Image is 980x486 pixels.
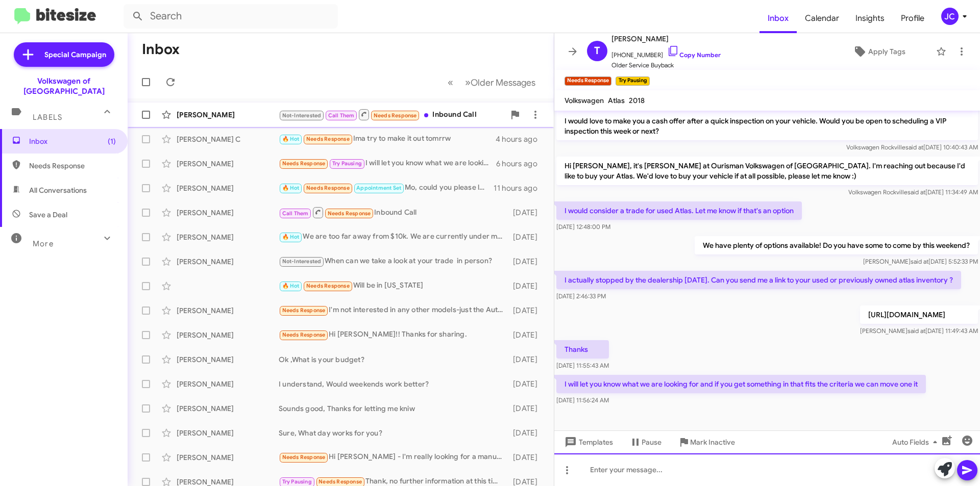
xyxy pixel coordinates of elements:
[177,379,279,389] div: [PERSON_NAME]
[282,478,312,485] span: Try Pausing
[332,160,362,167] span: Try Pausing
[556,201,802,220] p: I would consider a trade for used Atlas. Let me know if that's an option
[508,305,546,316] div: [DATE]
[448,76,453,89] span: «
[556,362,609,369] span: [DATE] 11:55:43 AM
[177,159,279,169] div: [PERSON_NAME]
[826,42,931,61] button: Apply Tags
[797,4,847,33] a: Calendar
[508,452,546,463] div: [DATE]
[508,330,546,340] div: [DATE]
[848,188,978,196] span: Volkswagen Rockville [DATE] 11:34:49 AM
[893,4,933,33] a: Profile
[282,454,326,461] span: Needs Response
[282,283,300,289] span: 🔥 Hot
[933,8,969,25] button: JC
[616,76,649,86] small: Try Pausing
[442,72,459,93] button: Previous
[892,433,941,451] span: Auto Fields
[508,354,546,365] div: [DATE]
[306,283,350,289] span: Needs Response
[279,354,508,365] div: Ok ,What is your budget?
[442,72,542,93] nav: Page navigation example
[177,134,279,144] div: [PERSON_NAME] C
[356,185,401,191] span: Appointment Set
[670,433,743,451] button: Mark Inactive
[642,433,661,451] span: Pause
[759,4,797,33] a: Inbox
[611,33,721,45] span: [PERSON_NAME]
[177,208,279,218] div: [PERSON_NAME]
[860,305,978,324] p: [URL][DOMAIN_NAME]
[860,327,978,335] span: [PERSON_NAME] [DATE] 11:49:43 AM
[884,433,949,451] button: Auto Fields
[279,231,508,243] div: We are too far away from $10k. We are currently under market value on the X2. It is currently pri...
[508,208,546,218] div: [DATE]
[508,428,546,438] div: [DATE]
[556,375,926,393] p: I will let you know what we are looking for and if you get something in that fits the criteria we...
[279,304,508,316] div: I'm not interested in any other models-just the Autobahn GTI
[562,433,613,451] span: Templates
[177,330,279,340] div: [PERSON_NAME]
[282,112,322,119] span: Not-Interested
[695,236,978,254] p: We have plenty of options available! Do you have some to come by this weekend?
[177,354,279,365] div: [PERSON_NAME]
[279,280,508,292] div: Will be in [US_STATE]
[465,76,471,89] span: »
[279,133,496,145] div: Ima try to make it out tomrrw
[941,8,959,25] div: JC
[594,43,600,59] span: T
[279,158,496,169] div: I will let you know what we are looking for and if you get something in that fits the criteria we...
[29,185,87,195] span: All Conversations
[496,134,546,144] div: 4 hours ago
[282,210,309,217] span: Call Them
[29,210,67,220] span: Save a Deal
[279,182,494,194] div: Mo, could you please let us know when the touch up paint will be ready? No one has called or foll...
[508,232,546,242] div: [DATE]
[667,51,721,59] a: Copy Number
[556,223,610,231] span: [DATE] 12:48:00 PM
[279,428,508,438] div: Sure, What day works for you?
[124,4,338,29] input: Search
[508,257,546,267] div: [DATE]
[282,307,326,314] span: Needs Response
[279,329,508,341] div: Hi [PERSON_NAME]!! Thanks for sharing.
[611,45,721,60] span: [PHONE_NUMBER]
[282,331,326,338] span: Needs Response
[690,433,735,451] span: Mark Inactive
[556,157,978,185] p: Hi [PERSON_NAME], it's [PERSON_NAME] at Ourisman Volkswagen of [GEOGRAPHIC_DATA]. I'm reaching ou...
[374,112,417,119] span: Needs Response
[508,379,546,389] div: [DATE]
[328,112,355,119] span: Call Them
[554,433,621,451] button: Templates
[868,42,905,61] span: Apply Tags
[279,451,508,463] div: Hi [PERSON_NAME] - I'm really looking for a manual tranny. I'd be happy to talk with you about my...
[863,258,978,265] span: [PERSON_NAME] [DATE] 5:52:33 PM
[177,305,279,316] div: [PERSON_NAME]
[282,160,326,167] span: Needs Response
[621,433,670,451] button: Pause
[556,340,609,359] p: Thanks
[282,234,300,240] span: 🔥 Hot
[177,428,279,438] div: [PERSON_NAME]
[177,452,279,463] div: [PERSON_NAME]
[565,76,611,86] small: Needs Response
[908,327,925,335] span: said at
[142,41,180,58] h1: Inbox
[279,108,505,121] div: Inbound Call
[177,183,279,193] div: [PERSON_NAME]
[14,42,114,67] a: Special Campaign
[565,96,604,105] span: Volkswagen
[282,258,322,265] span: Not-Interested
[279,255,508,267] div: When can we take a look at your trade in person?
[279,379,508,389] div: I understand, Would weekends work better?
[279,403,508,414] div: Sounds good, Thanks for letting me kniw
[33,239,54,248] span: More
[496,159,546,169] div: 6 hours ago
[33,113,62,122] span: Labels
[459,72,542,93] button: Next
[29,161,116,171] span: Needs Response
[611,60,721,70] span: Older Service Buyback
